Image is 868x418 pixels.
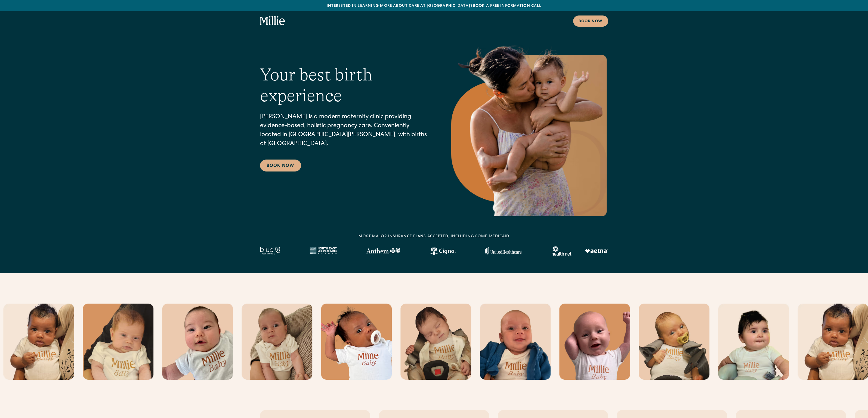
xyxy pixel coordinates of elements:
a: Book a free information call [473,4,541,8]
img: Baby wearing Millie shirt [83,304,153,380]
img: Aetna logo [585,249,608,253]
img: Baby wearing Millie shirt [400,304,471,380]
img: Mother holding and kissing her baby on the cheek. [449,37,608,216]
img: Cigna logo [430,247,456,255]
img: Baby wearing Millie shirt [242,304,312,380]
h1: Your best birth experience [260,64,428,106]
img: Baby wearing Millie shirt [718,304,789,380]
img: Baby wearing Millie shirt [559,304,630,380]
div: Book now [579,19,603,24]
img: Baby wearing Millie shirt [162,304,233,380]
img: Baby wearing Millie shirt [480,304,551,380]
img: Baby wearing Millie shirt [321,304,392,380]
img: Anthem Logo [366,248,400,254]
a: Book Now [260,160,301,171]
div: MOST MAJOR INSURANCE PLANS ACCEPTED, INCLUDING some MEDICAID [359,234,509,239]
a: Book now [573,15,608,27]
img: Baby wearing Millie shirt [3,304,74,380]
img: Healthnet logo [552,246,572,256]
a: home [260,16,285,26]
img: United Healthcare logo [485,247,522,255]
p: [PERSON_NAME] is a modern maternity clinic providing evidence-based, holistic pregnancy care. Con... [260,113,428,149]
img: North East Medical Services logo [310,247,337,255]
img: Blue California logo [260,247,280,255]
img: Baby wearing Millie shirt [639,304,709,380]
